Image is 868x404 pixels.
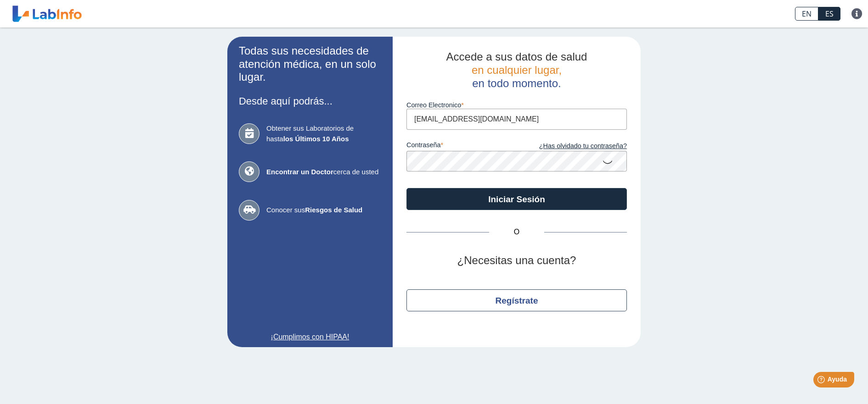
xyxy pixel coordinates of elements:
[266,123,381,144] span: Obtener sus Laboratorios de hasta
[266,205,381,216] span: Conocer sus
[818,7,840,21] a: ES
[406,254,627,267] h2: ¿Necesitas una cuenta?
[446,50,587,63] span: Accede a sus datos de salud
[266,167,381,177] span: cerca de usted
[406,141,517,151] label: contraseña
[239,332,381,343] a: ¡Cumplimos con HIPAA!
[266,168,333,176] b: Encontrar un Doctor
[239,95,381,107] h3: Desde aquí podrás...
[472,77,561,89] span: en todo momento.
[795,7,818,21] a: EN
[305,206,362,214] b: Riesgos de Salud
[239,44,381,84] h2: Todas sus necesidades de atención médica, en un solo lugar.
[406,188,627,210] button: Iniciar Sesión
[283,135,349,143] b: los Últimos 10 Años
[406,289,627,311] button: Regístrate
[517,141,627,151] a: ¿Has olvidado tu contraseña?
[786,368,858,394] iframe: Help widget launcher
[472,64,562,76] span: en cualquier lugar,
[489,227,544,238] span: O
[406,101,627,109] label: Correo Electronico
